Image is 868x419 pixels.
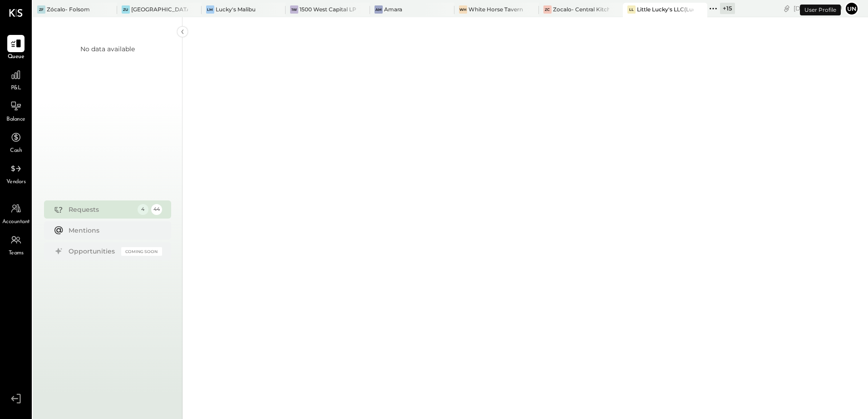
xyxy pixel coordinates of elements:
[469,5,523,13] div: White Horse Tavern
[151,204,162,215] div: 44
[300,5,356,13] div: 1500 West Capital LP
[0,129,31,155] a: Cash
[290,5,298,14] div: 1W
[0,35,31,61] a: Queue
[69,205,133,214] div: Requests
[80,44,135,54] div: No data available
[384,5,402,13] div: Amara
[0,231,31,258] a: Teams
[720,3,735,14] div: + 15
[0,66,31,93] a: P&L
[10,147,22,155] span: Cash
[216,5,256,13] div: Lucky's Malibu
[844,1,859,16] button: Un
[8,53,25,61] span: Queue
[121,247,162,256] div: Coming Soon
[543,5,552,14] div: ZC
[37,5,45,14] div: ZF
[9,249,24,258] span: Teams
[122,5,130,14] div: ZU
[69,226,158,235] div: Mentions
[0,200,31,226] a: Accountant
[47,5,90,13] div: Zócalo- Folsom
[375,5,383,14] div: Am
[206,5,214,14] div: LM
[782,4,791,13] div: copy link
[11,84,21,93] span: P&L
[627,5,636,14] div: LL
[2,218,30,226] span: Accountant
[794,4,842,13] div: [DATE]
[553,5,610,13] div: Zocalo- Central Kitchen (Commissary)
[0,97,31,124] a: Balance
[459,5,467,14] div: WH
[131,5,188,13] div: [GEOGRAPHIC_DATA]
[637,5,694,13] div: Little Lucky's LLC(Lucky's Soho)
[800,5,841,15] div: User Profile
[6,178,26,186] span: Vendors
[138,204,148,215] div: 4
[6,116,25,124] span: Balance
[0,160,31,186] a: Vendors
[69,247,117,256] div: Opportunities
